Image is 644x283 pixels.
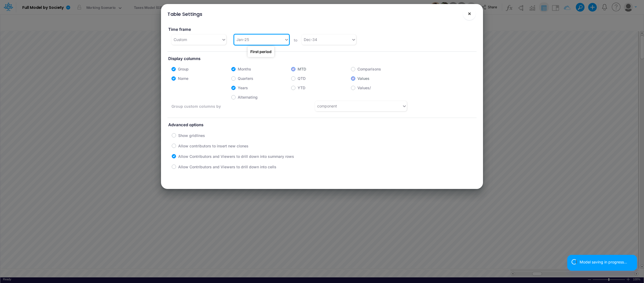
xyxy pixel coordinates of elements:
div: Model saving in progress... [580,259,633,265]
label: Show gridlines [178,133,205,138]
label: MTD [298,66,306,72]
label: Advanced options [167,120,477,130]
strong: First period [250,49,272,54]
label: Quarters [238,76,253,81]
label: Group custom columns by [171,103,251,109]
label: Time frame [167,25,318,35]
div: Dec-34 [304,37,317,42]
div: component [317,103,337,109]
label: Allow Contributors and Viewers to drill down into summary rows [178,154,294,159]
label: YTD [298,85,305,91]
label: Months [238,66,251,72]
div: Jan-25 [236,37,249,42]
label: Alternating [238,94,258,100]
div: Custom [174,37,187,42]
label: Display columns [167,54,477,64]
label: to [293,37,298,43]
label: Values [357,76,369,81]
label: Name [178,76,188,81]
label: Years [238,85,248,91]
label: QTD [298,76,306,81]
label: Comparisons [357,66,381,72]
div: Table Settings [167,10,202,18]
label: Allow Contributors and Viewers to drill down into cells [178,164,276,170]
label: Group [178,66,189,72]
label: Values/ [357,85,371,91]
span: × [468,10,471,17]
button: Close [463,7,476,20]
label: Allow contributors to insert new clones [178,143,248,149]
